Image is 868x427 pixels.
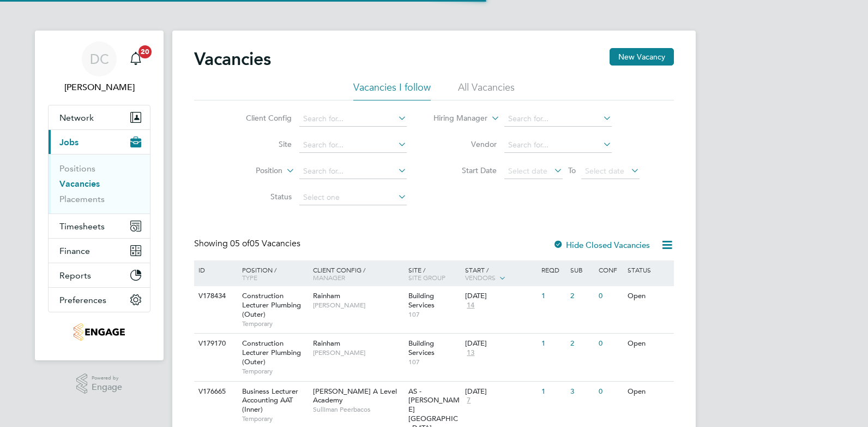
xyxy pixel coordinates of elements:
button: Jobs [49,130,150,154]
label: Position [220,165,282,176]
span: Reports [59,270,91,281]
span: 107 [408,358,460,366]
img: jjfox-logo-retina.png [74,323,124,341]
label: Client Config [229,113,292,123]
li: All Vacancies [458,81,515,100]
label: Status [229,192,292,201]
div: [DATE] [465,387,536,396]
span: 14 [465,301,476,310]
input: Search for... [299,138,407,153]
div: V176665 [196,382,234,402]
span: Construction Lecturer Plumbing (Outer) [242,291,301,319]
nav: Main navigation [35,31,164,360]
span: Manager [313,273,345,282]
h2: Vacancies [194,48,271,70]
div: 1 [539,334,567,354]
span: To [565,163,579,177]
span: 13 [465,348,476,358]
a: Powered byEngage [76,373,123,394]
span: Rainham [313,339,340,348]
div: Open [625,382,672,402]
div: 2 [568,334,596,354]
div: Site / [406,260,463,287]
input: Search for... [299,164,407,179]
div: 0 [596,334,624,354]
span: Powered by [92,373,122,383]
div: 2 [568,286,596,306]
li: Vacancies I follow [353,81,431,100]
div: Position / [234,260,310,287]
span: Finance [59,246,90,256]
span: 20 [138,45,152,58]
span: Network [59,112,94,123]
div: 3 [568,382,596,402]
div: V179170 [196,334,234,354]
span: Preferences [59,295,106,305]
span: [PERSON_NAME] A Level Academy [313,387,397,405]
button: Reports [49,263,150,287]
a: Go to home page [48,323,150,341]
button: Finance [49,239,150,263]
a: 20 [125,41,147,76]
span: Temporary [242,367,308,376]
input: Select one [299,190,407,205]
span: Jobs [59,137,79,147]
div: 1 [539,382,567,402]
span: [PERSON_NAME] [313,348,403,357]
a: Placements [59,194,105,204]
a: Positions [59,163,95,174]
label: Hiring Manager [425,113,487,124]
div: 1 [539,286,567,306]
div: Sub [568,260,596,279]
span: Vendors [465,273,496,282]
label: Site [229,139,292,149]
span: Dan Clarke [48,81,150,94]
span: 7 [465,396,472,405]
span: Timesheets [59,221,105,232]
button: Preferences [49,288,150,312]
span: DC [90,52,109,66]
div: Open [625,286,672,306]
span: 05 of [230,238,250,249]
div: Jobs [49,154,150,213]
div: Client Config / [310,260,406,287]
button: New Vacancy [610,48,674,66]
a: Vacancies [59,179,100,189]
span: Building Services [408,291,435,310]
span: Type [242,273,257,282]
input: Search for... [504,138,612,153]
span: [PERSON_NAME] [313,301,403,310]
label: Vendor [434,139,497,149]
span: Temporary [242,319,308,328]
div: 0 [596,286,624,306]
span: Engage [92,383,122,392]
div: V178434 [196,286,234,306]
div: Conf [596,260,624,279]
label: Hide Closed Vacancies [553,240,650,250]
input: Search for... [299,111,407,127]
span: 107 [408,310,460,319]
span: Select date [585,166,624,176]
input: Search for... [504,111,612,127]
button: Timesheets [49,214,150,238]
div: Start / [462,260,539,288]
span: Rainham [313,291,340,300]
span: Temporary [242,414,308,423]
span: Select date [508,166,547,176]
div: Reqd [539,260,567,279]
div: Showing [194,238,303,250]
a: DC[PERSON_NAME] [48,41,150,94]
span: Site Group [408,273,445,282]
span: Building Services [408,339,435,357]
span: Sulliman Peerbacos [313,405,403,414]
span: 05 Vacancies [230,238,300,249]
div: [DATE] [465,339,536,348]
div: [DATE] [465,292,536,301]
div: Open [625,334,672,354]
div: 0 [596,382,624,402]
button: Network [49,105,150,129]
label: Start Date [434,165,497,175]
div: ID [196,260,234,279]
span: Construction Lecturer Plumbing (Outer) [242,339,301,366]
span: Business Lecturer Accounting AAT (Inner) [242,387,298,414]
